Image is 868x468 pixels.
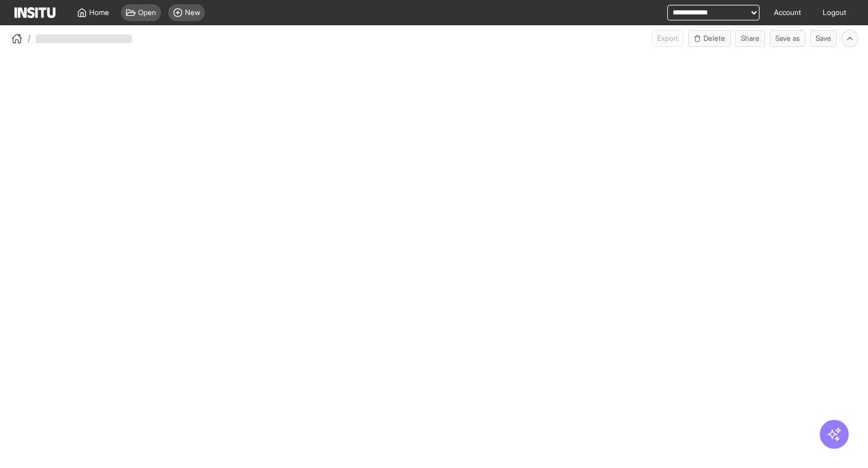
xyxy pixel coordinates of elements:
button: / [10,31,31,46]
span: Home [89,8,109,17]
button: Save as [770,30,805,47]
span: / [28,32,31,45]
button: Delete [688,30,731,47]
button: Save [810,30,837,47]
button: Export [652,30,684,47]
span: New [185,8,200,17]
span: Open [138,8,156,17]
span: Can currently only export from Insights reports. [652,30,684,47]
img: Logo [14,7,55,18]
button: Share [735,30,765,47]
